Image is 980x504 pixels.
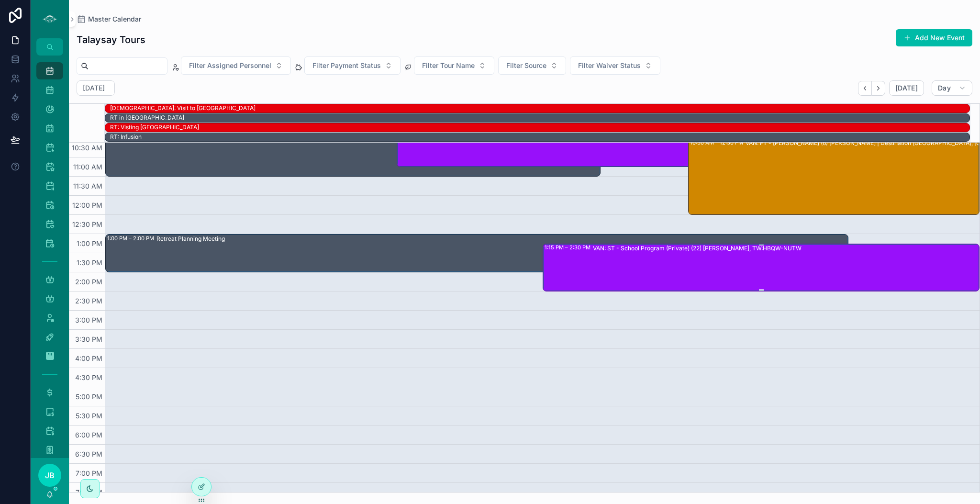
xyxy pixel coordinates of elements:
span: Filter Assigned Personnel [189,61,271,70]
span: 4:00 PM [73,354,105,362]
span: 4:30 PM [73,373,105,381]
span: 7:30 PM [73,488,105,496]
img: App logo [42,11,57,27]
button: [DATE] [889,80,924,96]
span: 5:00 PM [73,392,105,401]
button: Day [932,80,972,96]
span: 11:00 AM [71,163,105,171]
div: 10:30 AM – 12:30 PMVAN: FT - [PERSON_NAME] (6) [PERSON_NAME] | Destination [GEOGRAPHIC_DATA], [GE... [689,139,979,214]
button: Select Button [181,56,291,75]
span: 1:30 PM [74,258,105,267]
div: 1:00 PM – 2:00 PM [107,235,156,242]
div: RT: Visting England [110,123,199,132]
div: 1:15 PM – 2:30 PMVAN: ST - School Program (Private) (22) [PERSON_NAME], TW:HBQW-NUTW [543,244,980,291]
span: Filter Source [506,61,546,70]
span: 12:30 PM [70,220,105,228]
span: 5:30 PM [73,412,105,420]
div: SHAE: Visit to Japan [110,104,256,112]
button: Select Button [498,56,566,75]
h2: [DATE] [83,83,105,93]
div: Retreat Planning Meeting [156,235,225,243]
span: Filter Payment Status [312,61,381,70]
div: scrollable content [31,56,69,458]
div: 1:15 PM – 2:30 PM [545,244,593,251]
span: 3:00 PM [73,316,105,324]
span: 3:30 PM [73,335,105,343]
button: Select Button [414,56,494,75]
span: 1:00 PM [74,239,105,247]
span: Day [938,84,951,92]
div: RT in UK [110,113,184,122]
span: 10:30 AM [69,144,105,152]
button: Select Button [570,56,660,75]
div: 10:00 AM – 11:15 AMVAN: [GEOGRAPHIC_DATA][PERSON_NAME] (15) Aude-[PERSON_NAME], TW:MIRB-QFMV [397,120,891,167]
span: Master Calendar [88,14,141,24]
span: 6:30 PM [73,450,105,458]
span: 6:00 PM [73,431,105,439]
span: Filter Tour Name [422,61,475,70]
div: [DEMOGRAPHIC_DATA]: Visit to [GEOGRAPHIC_DATA] [110,104,256,112]
button: Next [872,81,885,96]
span: [DATE] [895,84,918,92]
button: Back [858,81,872,96]
button: Select Button [304,56,401,75]
span: 2:30 PM [73,297,105,305]
div: RT in [GEOGRAPHIC_DATA] [110,114,184,122]
div: RT: Infusion [110,133,142,141]
span: 12:00 PM [70,201,105,209]
div: RT: Visting [GEOGRAPHIC_DATA] [110,123,199,131]
h1: Talaysay Tours [77,33,145,46]
span: 7:00 PM [73,469,105,477]
span: Filter Waiver Status [578,61,641,70]
span: JB [45,470,55,481]
button: Add New Event [896,29,972,46]
div: VAN: ST - School Program (Private) (22) [PERSON_NAME], TW:HBQW-NUTW [593,245,802,252]
a: Master Calendar [77,14,141,24]
span: 11:30 AM [71,182,105,190]
span: 2:00 PM [73,278,105,286]
div: RT: Infusion [110,133,142,141]
div: 10:30 AM – 12:30 PM [690,139,746,146]
div: 1:00 PM – 2:00 PMRetreat Planning Meeting [106,235,848,272]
